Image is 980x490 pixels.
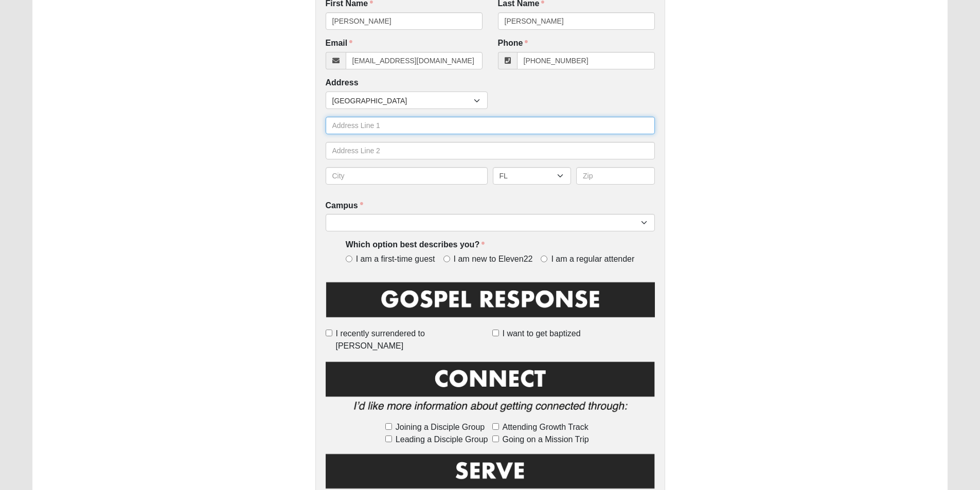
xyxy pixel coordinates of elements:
[498,38,528,49] label: Phone
[385,435,392,442] input: Leading a Disciple Group
[503,328,581,340] span: I want to get baptized
[551,253,634,265] span: I am a regular attender
[454,253,533,265] span: I am new to Eleven22
[356,253,435,265] span: I am a first-time guest
[396,421,485,433] span: Joining a Disciple Group
[326,330,332,336] input: I recently surrendered to [PERSON_NAME]
[385,423,392,430] input: Joining a Disciple Group
[492,330,499,336] input: I want to get baptized
[326,117,655,134] input: Address Line 1
[326,38,353,49] label: Email
[346,239,485,251] label: Which option best describes you?
[326,280,655,326] img: GospelResponseBLK.png
[346,256,352,262] input: I am a first-time guest
[443,256,450,262] input: I am new to Eleven22
[576,167,655,185] input: Zip
[332,92,474,110] span: [GEOGRAPHIC_DATA]
[326,167,488,185] input: City
[503,433,589,446] span: Going on a Mission Trip
[492,435,499,442] input: Going on a Mission Trip
[326,77,359,89] label: Address
[326,359,655,419] img: Connect.png
[492,423,499,430] input: Attending Growth Track
[541,256,547,262] input: I am a regular attender
[326,142,655,159] input: Address Line 2
[336,328,488,352] span: I recently surrendered to [PERSON_NAME]
[396,433,488,446] span: Leading a Disciple Group
[503,421,589,433] span: Attending Growth Track
[326,200,363,212] label: Campus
